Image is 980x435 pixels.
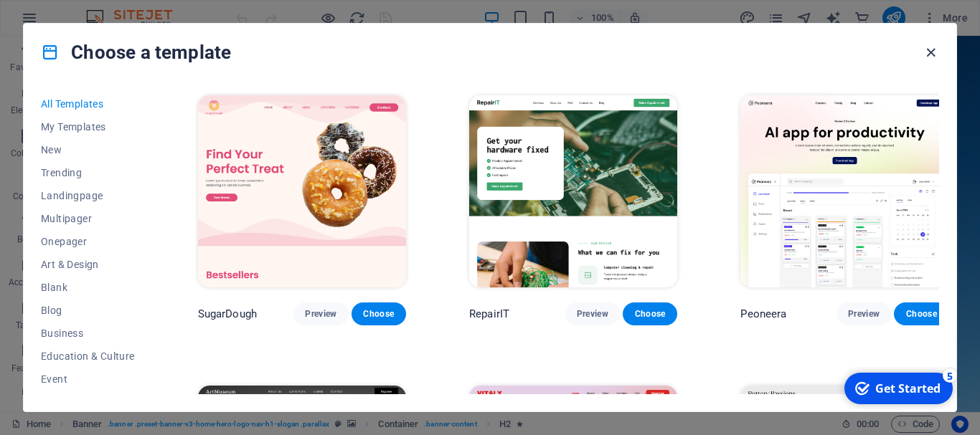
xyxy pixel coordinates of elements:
[198,307,257,321] p: SugarDough
[565,302,620,325] button: Preview
[41,350,135,362] span: Education & Culture
[41,253,135,276] button: Art & Design
[894,302,948,325] button: Choose
[41,121,135,133] span: My Templates
[41,259,135,270] span: Art & Design
[41,144,135,156] span: New
[469,95,677,287] img: RepairIT
[39,14,104,29] div: Get Started
[41,213,135,224] span: Multipager
[8,6,116,37] div: Get Started 5 items remaining, 0% complete
[634,308,666,320] span: Choose
[41,322,135,345] button: Business
[41,98,135,110] span: All Templates
[41,184,135,207] button: Landingpage
[41,328,135,339] span: Business
[41,190,135,201] span: Landingpage
[623,302,677,325] button: Choose
[41,138,135,161] button: New
[848,308,880,320] span: Preview
[41,236,135,247] span: Onepager
[41,282,135,293] span: Blank
[41,41,231,64] h4: Choose a template
[41,276,135,299] button: Blank
[106,1,121,16] div: 5
[577,308,608,320] span: Preview
[41,373,135,385] span: Event
[305,308,336,320] span: Preview
[41,92,135,115] button: All Templates
[740,95,948,287] img: Peoneera
[363,308,395,320] span: Choose
[41,368,135,391] button: Event
[740,307,786,321] p: Peoneera
[837,302,891,325] button: Preview
[41,391,135,414] button: Gastronomy
[41,345,135,368] button: Education & Culture
[293,302,348,325] button: Preview
[198,95,406,287] img: SugarDough
[41,299,135,322] button: Blog
[41,167,135,178] span: Trending
[41,230,135,253] button: Onepager
[41,305,135,316] span: Blog
[41,207,135,230] button: Multipager
[41,161,135,184] button: Trending
[469,307,509,321] p: RepairIT
[41,115,135,138] button: My Templates
[352,302,406,325] button: Choose
[905,308,937,320] span: Choose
